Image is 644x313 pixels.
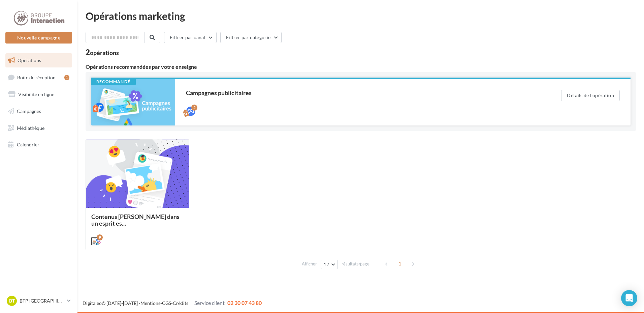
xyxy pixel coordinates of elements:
[17,142,39,147] span: Calendrier
[621,290,637,306] div: Open Intercom Messenger
[4,70,73,85] a: Boîte de réception1
[227,300,262,306] span: 02 30 07 43 80
[18,57,41,63] span: Opérations
[86,64,636,69] div: Opérations recommandées par votre enseigne
[191,105,197,111] div: 2
[302,261,317,267] span: Afficher
[18,91,54,97] span: Visibilité en ligne
[20,297,64,304] p: BTP [GEOGRAPHIC_DATA]
[321,260,338,269] button: 12
[83,300,262,306] span: © [DATE]-[DATE] - - -
[5,32,72,44] button: Nouvelle campagne
[4,104,73,118] a: Campagnes
[162,300,171,306] a: CGS
[194,300,225,306] span: Service client
[186,90,534,96] div: Campagnes publicitaires
[17,108,41,114] span: Campagnes
[561,90,620,101] button: Détails de l'opération
[4,53,73,67] a: Opérations
[140,300,160,306] a: Mentions
[64,75,69,80] div: 1
[17,125,44,131] span: Médiathèque
[4,87,73,102] a: Visibilité en ligne
[91,213,180,227] span: Contenus [PERSON_NAME] dans un esprit es...
[394,258,405,269] span: 1
[90,50,119,56] div: opérations
[86,49,119,56] div: 2
[173,300,188,306] a: Crédits
[9,297,15,304] span: BT
[97,234,103,240] div: 9
[17,74,56,80] span: Boîte de réception
[324,262,329,267] span: 12
[83,300,102,306] a: Digitaleo
[86,11,636,21] div: Opérations marketing
[91,79,136,85] div: Recommandé
[342,261,369,267] span: résultats/page
[4,138,73,152] a: Calendrier
[4,121,73,135] a: Médiathèque
[5,294,72,307] a: BT BTP [GEOGRAPHIC_DATA]
[220,32,282,43] button: Filtrer par catégorie
[164,32,217,43] button: Filtrer par canal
